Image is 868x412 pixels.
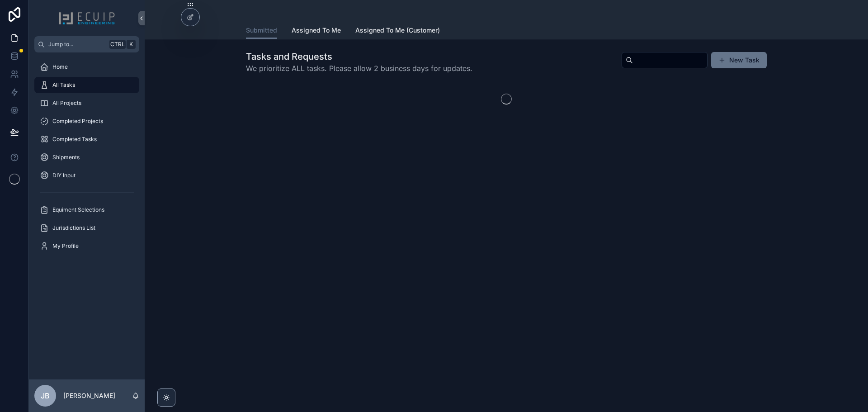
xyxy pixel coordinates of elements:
[52,81,75,89] span: All Tasks
[52,99,81,107] span: All Projects
[34,77,139,93] a: All Tasks
[63,391,115,400] p: [PERSON_NAME]
[246,22,277,39] a: Submitted
[127,41,135,48] span: K
[292,22,341,40] a: Assigned To Me
[52,136,97,143] span: Completed Tasks
[246,63,472,74] span: We prioritize ALL tasks. Please allow 2 business days for updates.
[109,40,126,49] span: Ctrl
[34,113,139,129] a: Completed Projects
[48,41,106,48] span: Jump to...
[52,118,103,125] span: Completed Projects
[34,95,139,111] a: All Projects
[34,220,139,236] a: Jurisdictions List
[29,52,145,266] div: scrollable content
[52,63,68,71] span: Home
[52,172,75,179] span: DIY Input
[52,224,95,232] span: Jurisdictions List
[34,167,139,184] a: DIY Input
[246,50,472,63] h1: Tasks and Requests
[292,26,341,35] span: Assigned To Me
[34,131,139,147] a: Completed Tasks
[246,26,277,35] span: Submitted
[711,52,767,68] button: New Task
[34,36,139,52] button: Jump to...CtrlK
[355,22,440,40] a: Assigned To Me (Customer)
[355,26,440,35] span: Assigned To Me (Customer)
[34,149,139,166] a: Shipments
[52,206,104,213] span: Equiment Selections
[34,238,139,254] a: My Profile
[41,390,50,401] span: JB
[52,154,80,161] span: Shipments
[52,242,79,250] span: My Profile
[58,11,115,25] img: App logo
[34,59,139,75] a: Home
[34,202,139,218] a: Equiment Selections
